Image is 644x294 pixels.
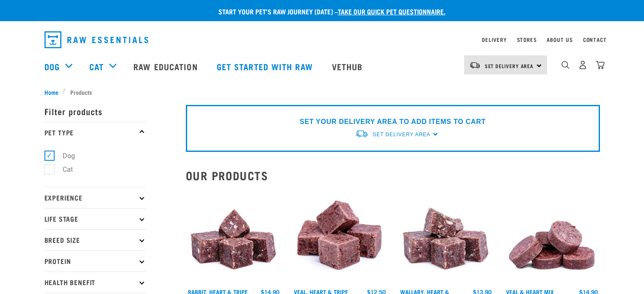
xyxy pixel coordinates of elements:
span: Set Delivery Area [485,64,534,67]
a: Stores [517,38,537,41]
label: Dog [49,151,78,161]
img: van-moving.png [355,129,368,138]
a: Contact [583,38,607,41]
nav: breadcrumbs [44,88,600,96]
img: Raw Essentials Logo [44,31,148,48]
img: 1174 Wallaby Heart Tripe Mix 01 [398,189,494,285]
p: SET YOUR DELIVERY AREA TO ADD ITEMS TO CART [300,117,486,127]
p: Health Benefit [44,272,146,293]
a: Cat [89,60,104,73]
img: home-icon-1@2x.png [561,61,569,69]
img: Cubes [292,189,388,285]
p: Breed Size [44,229,146,250]
a: About Us [547,38,572,41]
p: Filter products [44,101,146,122]
span: Set Delivery Area [373,132,430,137]
nav: dropdown navigation [38,28,607,52]
img: user.png [578,60,587,69]
a: take our quick pet questionnaire. [338,9,445,13]
img: 1175 Rabbit Heart Tripe Mix 01 [186,189,282,285]
a: Veal & Heart Mix [506,290,554,293]
a: Vethub [323,49,373,83]
span: Home [44,88,58,96]
img: home-icon@2x.png [596,60,605,69]
label: Cat [49,164,76,175]
p: Protein [44,250,146,272]
img: 1152 Veal Heart Medallions 01 [504,189,600,285]
a: Home [44,88,63,96]
a: Get started with Raw [208,49,323,83]
a: Raw Education [125,49,208,83]
a: Dog [44,60,60,73]
h2: Our Products [186,169,600,182]
img: van-moving.png [469,61,481,69]
p: Life Stage [44,208,146,229]
a: Delivery [482,38,506,41]
p: Experience [44,187,146,208]
p: Pet Type [44,122,146,143]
